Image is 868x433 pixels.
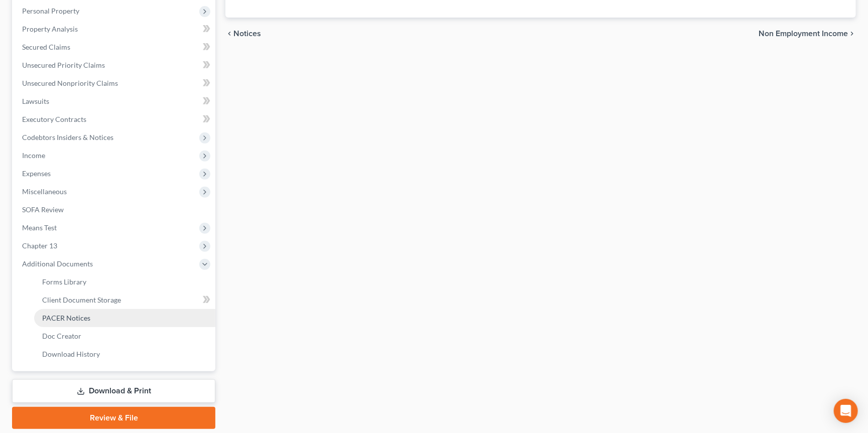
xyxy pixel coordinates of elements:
[14,56,215,74] a: Unsecured Priority Claims
[22,79,118,87] span: Unsecured Nonpriority Claims
[759,30,856,38] button: Non Employment Income chevron_right
[22,7,79,15] span: Personal Property
[22,223,57,232] span: Means Test
[42,332,81,340] span: Doc Creator
[14,74,215,92] a: Unsecured Nonpriority Claims
[42,314,90,322] span: PACER Notices
[233,30,261,38] span: Notices
[225,30,233,38] i: chevron_left
[14,201,215,219] a: SOFA Review
[834,399,858,423] div: Open Intercom Messenger
[34,291,215,309] a: Client Document Storage
[22,25,78,33] span: Property Analysis
[12,407,215,429] a: Review & File
[14,20,215,38] a: Property Analysis
[34,273,215,291] a: Forms Library
[22,187,67,196] span: Miscellaneous
[42,350,100,358] span: Download History
[22,61,105,69] span: Unsecured Priority Claims
[14,92,215,110] a: Lawsuits
[225,30,261,38] button: chevron_left Notices
[12,379,215,403] a: Download & Print
[22,241,57,250] span: Chapter 13
[22,97,49,105] span: Lawsuits
[42,277,86,286] span: Forms Library
[22,43,70,51] span: Secured Claims
[22,259,93,268] span: Additional Documents
[34,327,215,345] a: Doc Creator
[34,345,215,363] a: Download History
[34,309,215,327] a: PACER Notices
[14,38,215,56] a: Secured Claims
[22,115,86,123] span: Executory Contracts
[22,151,45,160] span: Income
[22,205,64,214] span: SOFA Review
[759,30,848,38] span: Non Employment Income
[42,296,121,304] span: Client Document Storage
[22,133,113,141] span: Codebtors Insiders & Notices
[22,169,51,178] span: Expenses
[848,30,856,38] i: chevron_right
[14,110,215,128] a: Executory Contracts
